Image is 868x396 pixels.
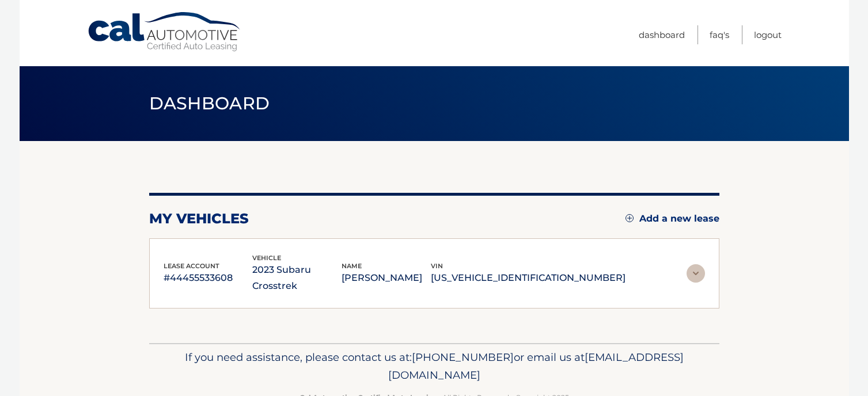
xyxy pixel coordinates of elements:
span: lease account [164,262,219,270]
img: add.svg [626,214,634,222]
a: Cal Automotive [87,12,242,52]
span: [PHONE_NUMBER] [412,351,514,364]
p: If you need assistance, please contact us at: or email us at [157,348,712,385]
img: accordion-rest.svg [687,264,705,283]
a: Dashboard [639,25,685,44]
p: #44455533608 [164,270,253,286]
a: Logout [754,25,782,44]
span: Dashboard [149,93,270,114]
a: Add a new lease [626,213,719,224]
p: [US_VEHICLE_IDENTIFICATION_NUMBER] [431,270,626,286]
p: [PERSON_NAME] [342,270,431,286]
h2: my vehicles [149,210,249,227]
span: vin [431,262,443,270]
a: FAQ's [710,25,729,44]
span: vehicle [252,254,281,262]
span: name [342,262,362,270]
p: 2023 Subaru Crosstrek [252,262,342,294]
